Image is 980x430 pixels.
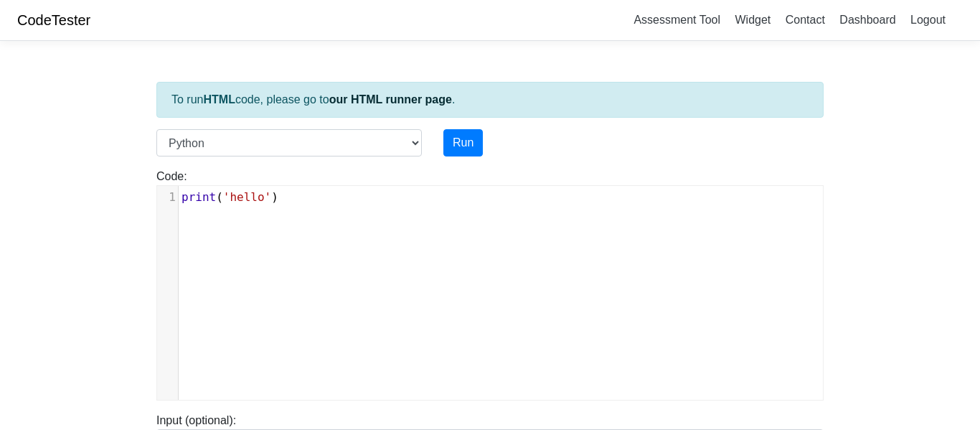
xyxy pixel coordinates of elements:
[146,168,834,401] div: Code:
[223,190,271,204] span: 'hello'
[628,8,726,32] a: Assessment Tool
[729,8,776,32] a: Widget
[182,190,216,204] span: print
[156,82,824,118] div: To run code, please go to .
[182,190,278,204] span: ( )
[443,129,483,156] button: Run
[780,8,831,32] a: Contact
[329,93,452,106] a: our HTML runner page
[905,8,951,32] a: Logout
[17,12,90,28] a: CodeTester
[203,93,235,106] strong: HTML
[834,8,901,32] a: Dashboard
[157,189,178,206] div: 1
